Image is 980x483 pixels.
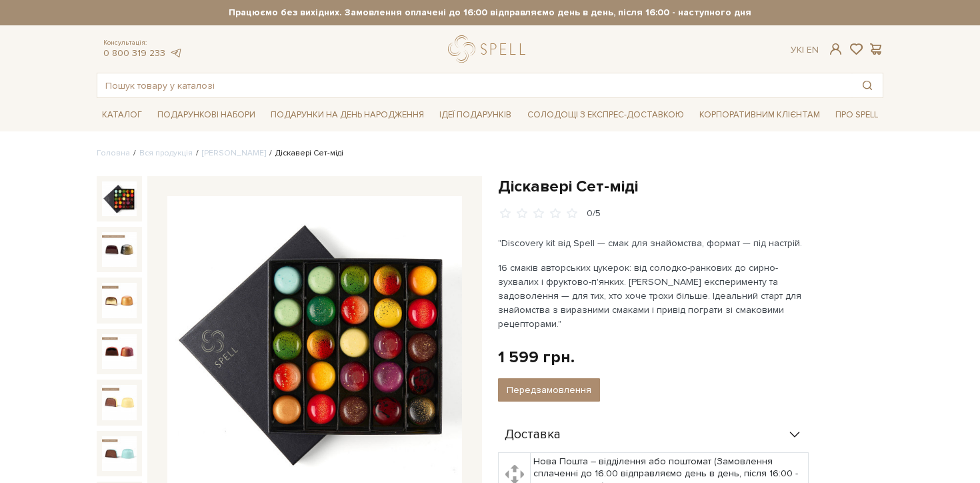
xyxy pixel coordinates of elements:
[852,73,883,97] button: Пошук товару у каталозі
[102,232,137,267] img: Діскавері Сет-міді
[498,347,575,368] div: 1 599 грн.
[102,334,137,369] img: Діскавері Сет-міді
[522,103,689,126] a: Солодощі з експрес-доставкою
[448,35,531,63] a: logo
[152,105,261,125] a: Подарункові набори
[102,436,137,471] img: Діскавері Сет-міді
[97,7,883,19] strong: Працюємо без вихідних. Замовлення оплачені до 16:00 відправляємо день в день, після 16:00 - насту...
[807,44,819,55] a: En
[802,44,804,55] span: |
[587,207,601,220] div: 0/5
[103,39,182,47] span: Консультація:
[102,181,137,216] img: Діскавері Сет-міді
[102,283,137,318] img: Діскавері Сет-міді
[97,73,852,97] input: Пошук товару у каталозі
[498,236,811,250] p: "Discovery kit від Spell — смак для знайомства, формат — під настрій.
[830,105,883,125] a: Про Spell
[97,148,130,158] a: Головна
[791,44,819,56] div: Ук
[169,47,182,59] a: telegram
[102,385,137,420] img: Діскавері Сет-міді
[498,261,811,331] p: 16 смаків авторських цукерок: від солодко-ранкових до сирно-зухвалих і фруктово-п'янких. [PERSON_...
[202,148,266,158] a: [PERSON_NAME]
[434,105,517,125] a: Ідеї подарунків
[266,147,343,159] li: Діскавері Сет-міді
[97,105,147,125] a: Каталог
[498,378,600,402] button: Передзамовлення
[498,176,883,197] h1: Діскавері Сет-міді
[139,148,193,158] a: Вся продукція
[265,105,429,125] a: Подарунки на День народження
[103,47,165,59] a: 0 800 319 233
[505,429,561,441] span: Доставка
[694,105,825,125] a: Корпоративним клієнтам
